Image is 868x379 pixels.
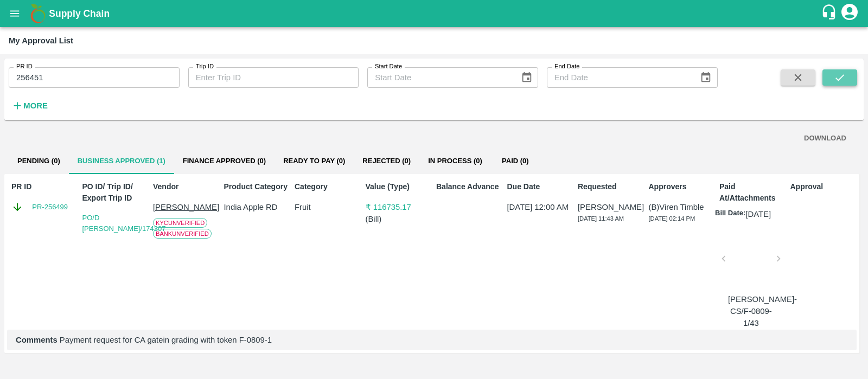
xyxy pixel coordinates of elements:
b: Comments [16,336,58,344]
span: [DATE] 02:14 PM [649,215,695,222]
p: Fruit [295,201,361,213]
input: Start Date [367,67,512,88]
p: Approvers [649,181,715,192]
p: [DATE] 12:00 AM [507,201,573,213]
label: PR ID [16,62,33,71]
p: Due Date [507,181,573,192]
input: Enter Trip ID [188,67,359,88]
button: In Process (0) [419,148,491,174]
p: Payment request for CA gatein grading with token F-0809-1 [16,334,848,346]
button: Choose date [695,67,716,88]
span: KYC Unverified [153,218,207,228]
button: DOWNLOAD [800,129,851,148]
button: Ready To Pay (0) [275,148,354,174]
button: Paid (0) [491,148,540,174]
strong: More [23,101,48,110]
button: Choose date [516,67,537,88]
button: Pending (0) [9,148,69,174]
button: Rejected (0) [354,148,419,174]
p: Product Category [224,181,290,192]
img: logo [27,3,49,24]
div: customer-support [821,4,840,23]
p: ( Bill ) [366,213,432,225]
b: Supply Chain [49,8,110,19]
button: Business Approved (1) [69,148,174,174]
p: Approval [790,181,857,192]
button: More [9,97,50,115]
p: Requested [578,181,644,192]
p: Balance Advance [436,181,502,192]
button: open drawer [2,1,27,26]
p: PO ID/ Trip ID/ Export Trip ID [82,181,149,204]
p: ₹ 116735.17 [366,201,432,213]
input: Enter PR ID [9,67,180,88]
span: [DATE] 11:43 AM [578,215,624,222]
a: PO/D [PERSON_NAME]/174307 [82,214,166,233]
p: Paid At/Attachments [719,181,786,204]
p: Category [295,181,361,192]
p: [DATE] [745,208,771,220]
p: [PERSON_NAME] [578,201,644,213]
label: Trip ID [196,62,214,71]
p: India Apple RD [224,201,290,213]
p: [PERSON_NAME]-CS/F-0809-1/43 [728,293,774,330]
input: End Date [547,67,691,88]
button: Finance Approved (0) [174,148,275,174]
span: Bank Unverified [153,229,212,239]
label: Start Date [375,62,402,71]
p: (B) Viren Timble [649,201,715,213]
p: PR ID [11,181,78,192]
p: Bill Date: [715,208,745,220]
a: PR-256499 [32,202,68,213]
p: [PERSON_NAME] [153,201,219,213]
p: Value (Type) [366,181,432,192]
p: Vendor [153,181,219,192]
label: End Date [554,62,579,71]
a: Supply Chain [49,6,821,21]
div: My Approval List [9,34,73,48]
div: account of current user [840,2,859,25]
